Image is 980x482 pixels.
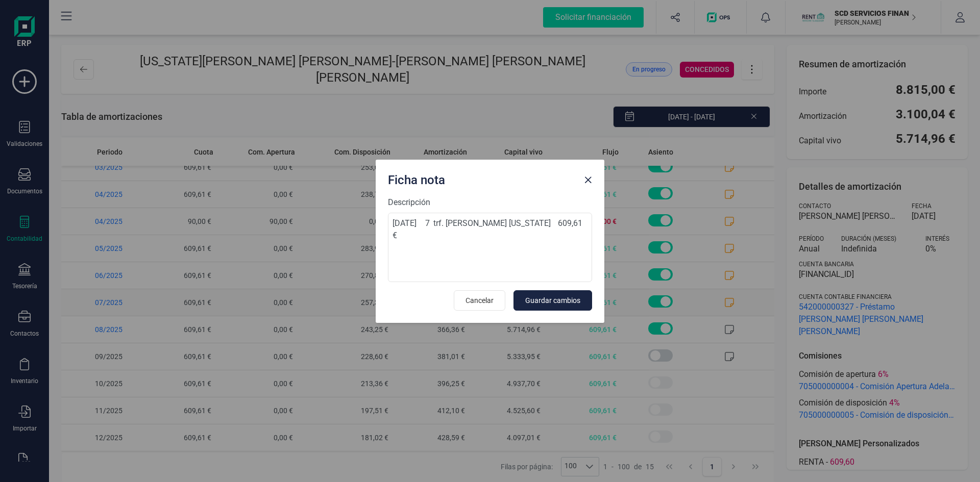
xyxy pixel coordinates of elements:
button: Guardar cambios [513,290,592,311]
button: Close [580,172,596,188]
textarea: [DATE] 7 trf. [PERSON_NAME] [US_STATE] 609,61 € [388,213,592,282]
button: Cancelar [454,290,505,311]
div: Ficha nota [384,168,580,188]
label: Descripción [388,196,592,209]
span: Guardar cambios [525,295,580,306]
span: Cancelar [465,295,494,306]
